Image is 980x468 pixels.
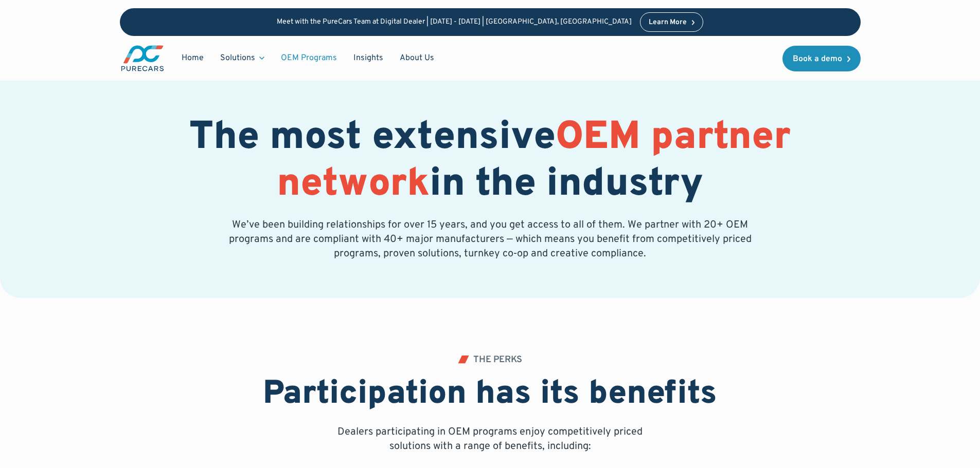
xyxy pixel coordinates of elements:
div: THE PERKS [473,355,522,365]
a: About Us [391,48,442,68]
img: purecars logo [120,44,165,72]
div: Solutions [220,52,255,64]
a: OEM Programs [273,48,345,68]
p: We’ve been building relationships for over 15 years, and you get access to all of them. We partne... [227,218,754,261]
a: Home [173,48,212,68]
a: Learn More [640,12,704,32]
h1: The most extensive in the industry [120,115,861,209]
a: Insights [345,48,391,68]
p: Meet with the PureCars Team at Digital Dealer | [DATE] - [DATE] | [GEOGRAPHIC_DATA], [GEOGRAPHIC_... [277,18,632,27]
div: Learn More [649,19,687,26]
span: OEM partner network [277,114,791,210]
div: Book a demo [793,55,842,63]
p: Dealers participating in OEM programs enjoy competitively priced solutions with a range of benefi... [334,425,647,454]
a: Book a demo [782,46,861,71]
h2: Participation has its benefits [263,375,717,415]
div: Solutions [212,48,273,68]
a: main [120,44,165,72]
